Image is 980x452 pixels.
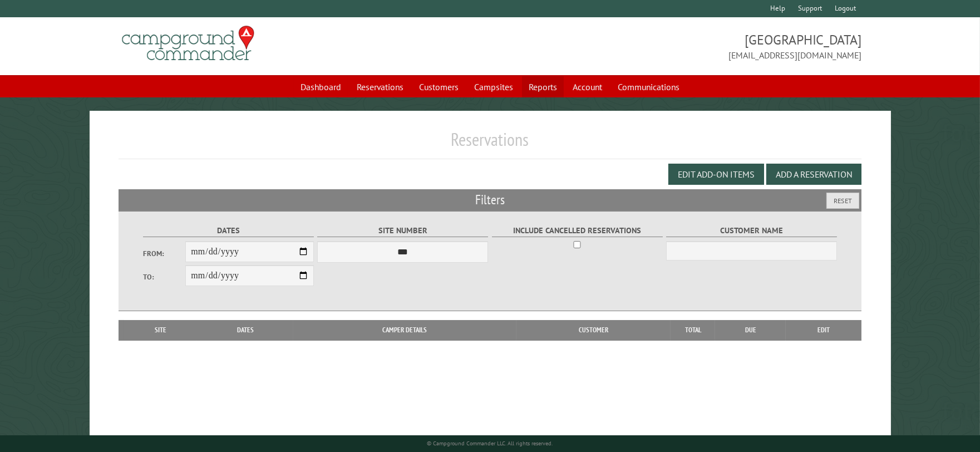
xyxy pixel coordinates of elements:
h2: Filters [119,189,861,210]
th: Customer [516,320,671,340]
small: © Campground Commander LLC. All rights reserved. [427,440,553,447]
a: Reports [522,76,564,97]
a: Reservations [350,76,410,97]
img: Campground Commander [119,22,258,65]
label: Customer Name [666,224,837,237]
a: Account [566,76,609,97]
label: From: [143,248,186,259]
button: Reset [826,193,859,209]
button: Edit Add-on Items [668,164,764,185]
a: Dashboard [294,76,348,97]
th: Dates [197,320,293,340]
th: Camper Details [293,320,516,340]
th: Edit [786,320,861,340]
label: To: [143,272,186,282]
label: Site Number [317,224,488,237]
label: Dates [143,224,314,237]
span: [GEOGRAPHIC_DATA] [EMAIL_ADDRESS][DOMAIN_NAME] [490,31,861,62]
th: Site [124,320,197,340]
a: Communications [611,76,686,97]
th: Due [715,320,786,340]
button: Add a Reservation [766,164,861,185]
a: Customers [412,76,465,97]
h1: Reservations [119,129,861,159]
label: Include Cancelled Reservations [492,224,663,237]
th: Total [671,320,715,340]
a: Campsites [467,76,520,97]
